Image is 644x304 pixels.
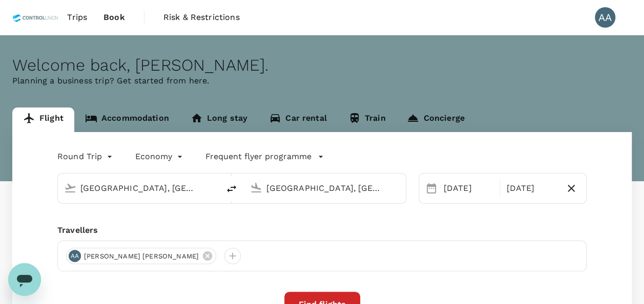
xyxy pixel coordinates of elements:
[595,7,615,28] div: AA
[205,150,311,163] p: Frequent flyer programme
[180,107,258,132] a: Long stay
[8,263,41,296] iframe: Button to launch messaging window
[163,11,240,24] span: Risk & Restrictions
[80,180,198,196] input: Depart from
[12,75,632,87] p: Planning a business trip? Get started from here.
[103,11,125,24] span: Book
[66,248,216,264] div: AA[PERSON_NAME] [PERSON_NAME]
[258,107,338,132] a: Car rental
[219,177,244,201] button: delete
[212,187,214,189] button: Open
[78,251,205,262] span: [PERSON_NAME] [PERSON_NAME]
[12,107,74,132] a: Flight
[396,107,475,132] a: Concierge
[399,187,401,189] button: Open
[205,150,324,163] button: Frequent flyer programme
[338,107,397,132] a: Train
[67,11,87,24] span: Trips
[12,56,632,75] div: Welcome back , [PERSON_NAME] .
[69,250,81,262] div: AA
[135,148,185,165] div: Economy
[74,107,180,132] a: Accommodation
[440,178,498,199] div: [DATE]
[57,224,587,236] div: Travellers
[57,148,115,165] div: Round Trip
[12,6,59,29] img: Control Union Malaysia Sdn. Bhd.
[502,178,560,199] div: [DATE]
[266,180,384,196] input: Going to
